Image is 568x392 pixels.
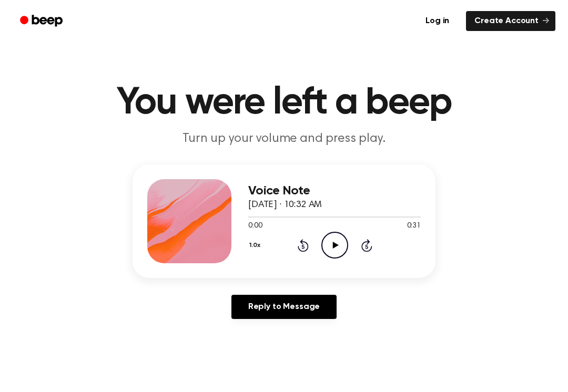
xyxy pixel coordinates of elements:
[231,295,337,319] a: Reply to Message
[415,9,460,33] a: Log in
[82,130,486,148] p: Turn up your volume and press play.
[407,221,421,232] span: 0:31
[13,11,72,32] a: Beep
[248,184,421,198] h3: Voice Note
[248,200,322,210] span: [DATE] · 10:32 AM
[466,11,555,31] a: Create Account
[248,236,264,254] button: 1.0x
[15,84,553,122] h1: You were left a beep
[248,221,262,232] span: 0:00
